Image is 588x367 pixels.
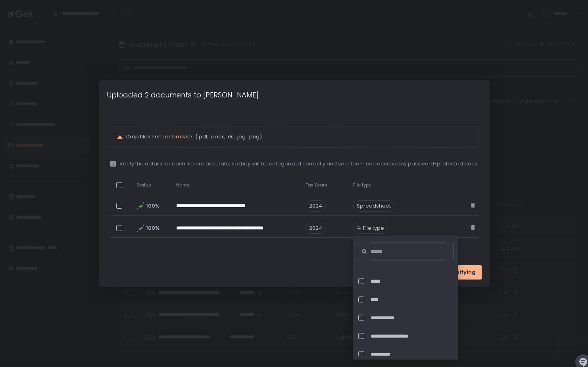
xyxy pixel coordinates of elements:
span: Tax Years [306,182,327,188]
span: Verify the details for each file are accurate, so they will be categorized correctly and your tea... [119,160,478,167]
span: 2024 [306,200,326,212]
span: 100% [146,202,159,210]
span: File type [363,225,384,232]
span: 100% [146,225,159,232]
span: 2024 [306,223,326,234]
button: browse [172,133,192,140]
span: File type [353,182,371,188]
span: browse [172,133,192,140]
div: Spreadsheet [353,200,394,212]
span: Name [176,182,190,188]
p: Drop files here or [126,133,472,140]
span: Status [136,182,151,188]
h1: Uploaded 2 documents to [PERSON_NAME] [107,89,259,100]
span: (.pdf, .docx, .xls, .jpg, .png) [194,133,262,140]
